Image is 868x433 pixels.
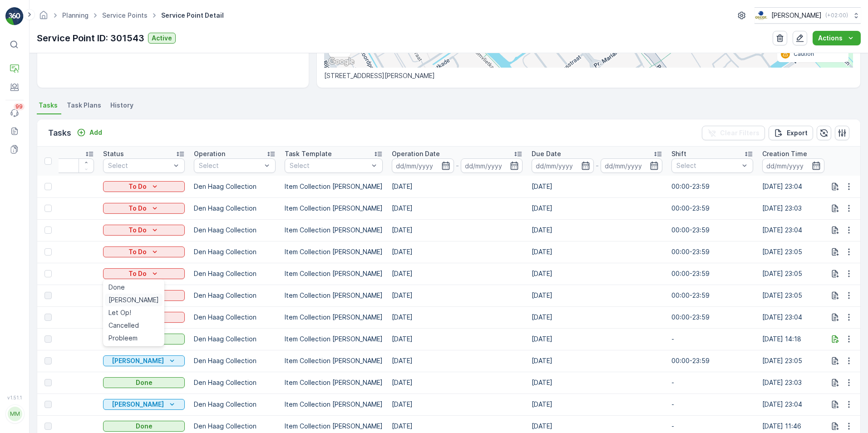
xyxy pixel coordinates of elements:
[676,161,739,170] p: Select
[194,204,276,213] p: Den Haag Collection
[527,328,667,350] td: [DATE]
[194,422,276,431] p: Den Haag Collection
[108,161,171,170] p: Select
[671,378,753,387] p: -
[527,263,667,285] td: [DATE]
[787,128,808,138] p: Export
[387,306,527,328] td: [DATE]
[755,7,861,24] button: [PERSON_NAME](+02:00)
[387,263,527,285] td: [DATE]
[285,204,383,213] p: Item Collection [PERSON_NAME]
[194,313,276,322] p: Den Haag Collection
[136,422,153,431] p: Done
[671,291,753,300] p: 00:00-23:59
[194,226,276,235] p: Den Haag Collection
[285,356,383,365] p: Item Collection [PERSON_NAME]
[128,226,147,235] p: To Do
[48,127,71,139] p: Tasks
[103,377,185,388] button: Done
[44,248,52,256] div: Toggle Row Selected
[108,321,139,330] span: Cancelled
[527,350,667,372] td: [DATE]
[527,394,667,415] td: [DATE]
[601,158,663,173] input: dd/mm/yyyy
[128,182,147,191] p: To Do
[326,56,356,68] a: Open this area in Google Maps (opens a new window)
[285,291,383,300] p: Item Collection [PERSON_NAME]
[44,205,52,212] div: Toggle Row Selected
[136,378,153,387] p: Done
[89,128,102,137] p: Add
[148,33,176,44] button: Active
[152,34,172,43] p: Active
[387,176,527,197] td: [DATE]
[825,12,848,19] p: ( +02:00 )
[44,423,52,430] div: Toggle Row Selected
[44,226,52,234] div: Toggle Row Selected
[44,314,52,321] div: Toggle Row Selected
[290,161,369,170] p: Select
[387,197,527,219] td: [DATE]
[285,378,383,387] p: Item Collection [PERSON_NAME]
[44,401,52,408] div: Toggle Row Selected
[285,422,383,431] p: Item Collection [PERSON_NAME]
[392,149,440,158] p: Operation Date
[8,407,22,421] div: MM
[671,204,753,213] p: 00:00-23:59
[527,372,667,394] td: [DATE]
[769,126,813,140] button: Export
[285,313,383,322] p: Item Collection [PERSON_NAME]
[103,279,164,346] ul: To Do
[326,56,356,68] img: Google
[108,283,125,292] span: Done
[73,127,106,138] button: Add
[671,356,753,365] p: 00:00-23:59
[15,103,23,110] p: 99
[671,422,753,431] p: -
[532,149,561,158] p: Due Date
[103,181,185,192] button: To Do
[194,378,276,387] p: Den Haag Collection
[285,269,383,278] p: Item Collection [PERSON_NAME]
[67,101,101,110] span: Task Plans
[194,247,276,256] p: Den Haag Collection
[527,241,667,263] td: [DATE]
[671,313,753,322] p: 00:00-23:59
[37,31,144,45] p: Service Point ID: 301543
[103,225,185,236] button: To Do
[671,226,753,235] p: 00:00-23:59
[103,421,185,432] button: Done
[103,399,185,410] button: Geen Afval
[671,247,753,256] p: 00:00-23:59
[285,400,383,409] p: Item Collection [PERSON_NAME]
[461,158,523,173] input: dd/mm/yyyy
[103,246,185,257] button: To Do
[39,101,58,110] span: Tasks
[5,402,24,426] button: MM
[5,104,24,122] a: 99
[671,149,686,158] p: Shift
[44,379,52,386] div: Toggle Row Selected
[285,226,383,235] p: Item Collection [PERSON_NAME]
[387,394,527,415] td: [DATE]
[112,356,164,365] p: [PERSON_NAME]
[596,160,599,171] p: -
[671,269,753,278] p: 00:00-23:59
[110,101,133,110] span: History
[112,400,164,409] p: [PERSON_NAME]
[194,291,276,300] p: Den Haag Collection
[527,176,667,197] td: [DATE]
[755,10,768,20] img: basis-logo_rgb2x.png
[128,204,147,213] p: To Do
[62,11,89,19] a: Planning
[813,31,861,45] button: Actions
[720,128,759,138] p: Clear Filters
[199,161,261,170] p: Select
[387,219,527,241] td: [DATE]
[108,334,138,343] span: Probleem
[194,356,276,365] p: Den Haag Collection
[159,11,226,20] span: Service Point Detail
[194,269,276,278] p: Den Haag Collection
[194,335,276,344] p: Den Haag Collection
[103,149,124,158] p: Status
